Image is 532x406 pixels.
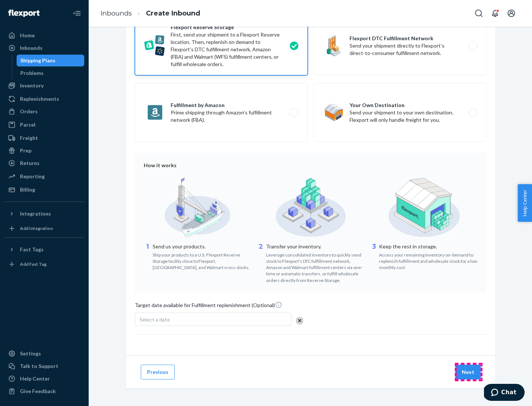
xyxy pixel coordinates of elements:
[370,242,378,271] div: 3
[379,243,478,250] p: Keep the rest in storage.
[140,316,170,323] span: Select a date
[20,362,58,370] div: Talk to Support
[144,162,478,169] div: How it works
[257,242,265,283] div: 2
[17,67,85,79] a: Problems
[8,10,40,17] img: Flexport logo
[4,244,84,255] button: Fast Tags
[153,243,251,250] p: Send us your products.
[4,42,84,54] a: Inbounds
[4,145,84,156] a: Prep
[4,171,84,182] a: Reporting
[20,108,38,115] div: Orders
[4,208,84,220] button: Integrations
[20,210,51,217] div: Integrations
[20,57,55,64] div: Shipping Plans
[4,157,84,169] a: Returns
[146,9,200,17] a: Create Inbound
[504,6,519,21] button: Open account menu
[20,134,38,142] div: Freight
[4,132,84,144] a: Freight
[95,3,206,24] ol: breadcrumbs
[266,250,365,283] div: Leverage consolidated inventory to quickly send stock to Flexport's DTC fulfillment network, Amaz...
[4,93,84,105] a: Replenishments
[20,95,59,103] div: Replenishments
[20,121,35,128] div: Parcel
[471,6,486,21] button: Open Search Box
[20,69,44,77] div: Problems
[17,55,85,66] a: Shipping Plans
[488,6,502,21] button: Open notifications
[20,44,42,52] div: Inbounds
[456,365,481,379] button: Next
[266,243,365,250] p: Transfer your inventory.
[20,147,31,154] div: Prep
[141,365,175,379] button: Previous
[4,385,84,397] button: Give Feedback
[135,301,282,312] span: Target date available for Fulfillment replenishment (Optional)
[4,348,84,359] a: Settings
[4,184,84,196] a: Billing
[20,32,35,39] div: Home
[4,80,84,92] a: Inventory
[100,9,132,17] a: Inbounds
[4,223,84,234] a: Add Integration
[484,384,525,402] iframe: Opens a widget where you can chat to one of our agents
[20,375,50,382] div: Help Center
[4,119,84,131] a: Parcel
[20,159,40,167] div: Returns
[20,246,44,253] div: Fast Tags
[20,261,47,267] div: Add Fast Tag
[153,250,251,271] div: Ship your products to a U.S. Flexport Reserve Storage facility close to Flexport, [GEOGRAPHIC_DAT...
[20,173,45,180] div: Reporting
[20,82,44,89] div: Inventory
[20,186,35,193] div: Billing
[144,242,151,271] div: 1
[4,373,84,385] a: Help Center
[20,225,53,231] div: Add Integration
[518,184,532,222] button: Help Center
[20,350,41,357] div: Settings
[379,250,478,271] div: Access your remaining inventory on-demand to replenish fulfillment and wholesale stock for a low ...
[20,388,56,395] div: Give Feedback
[4,30,84,41] a: Home
[4,258,84,270] a: Add Fast Tag
[4,106,84,117] a: Orders
[69,6,84,21] button: Close Navigation
[4,360,84,372] button: Talk to Support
